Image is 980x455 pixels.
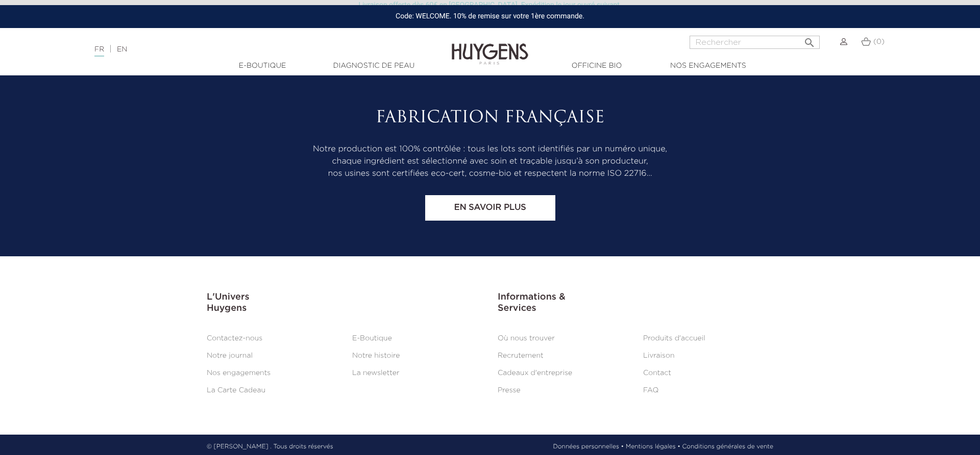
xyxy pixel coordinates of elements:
a: En savoir plus [425,195,555,221]
a: Contactez-nous [207,335,262,342]
h2: Fabrication Française [207,109,773,128]
div: | [89,43,401,56]
a: Contact [643,369,671,377]
p: Notre production est 100% contrôlée : tous les lots sont identifiés par un numéro unique, [207,143,773,155]
a: Mentions légales • [626,442,680,451]
input: Rechercher [690,36,820,49]
a: Diagnostic de peau [323,61,425,71]
a: Presse [498,387,521,394]
a: La Carte Cadeau [207,387,265,394]
a: La newsletter [352,369,400,377]
a: E-Boutique [352,335,392,342]
p: nos usines sont certifiées eco-cert, cosme-bio et respectent la norme ISO 22716… [207,168,773,180]
a: Données personnelles • [553,442,624,451]
p: chaque ingrédient est sélectionné avec soin et traçable jusqu’à son producteur, [207,155,773,168]
a: Notre histoire [352,352,400,359]
h3: L'Univers Huygens [207,292,482,314]
a: E-Boutique [211,61,313,71]
a: Livraison [643,352,675,359]
a: Conditions générales de vente [682,442,773,451]
a: FAQ [643,387,658,394]
button:  [800,33,819,46]
span: (0) [873,38,885,45]
a: Cadeaux d'entreprise [498,369,572,377]
img: Huygens [452,27,528,66]
i:  [803,34,816,46]
a: EN [117,46,127,53]
a: Nos engagements [207,369,271,377]
a: Où nous trouver [498,335,555,342]
p: © [PERSON_NAME] . Tous droits réservés [207,442,333,451]
a: Recrutement [498,352,544,359]
a: FR [94,46,104,57]
a: Produits d'accueil [643,335,705,342]
a: Notre journal [207,352,253,359]
h3: Informations & Services [498,292,773,314]
a: Nos engagements [657,61,759,71]
a: Officine Bio [546,61,648,71]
